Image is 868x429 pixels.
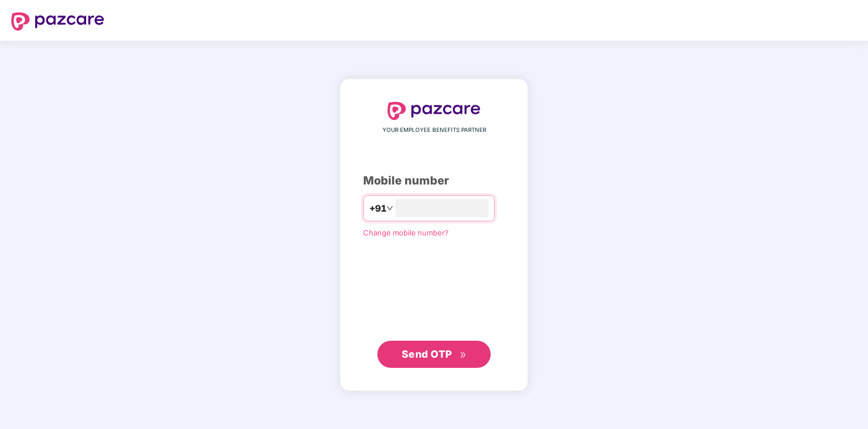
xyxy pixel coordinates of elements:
[459,351,467,359] span: double-right
[377,341,491,368] button: Send OTPdouble-right
[363,228,449,237] a: Change mobile number?
[363,172,505,190] div: Mobile number
[382,126,486,135] span: YOUR EMPLOYEE BENEFITS PARTNER
[402,348,452,360] span: Send OTP
[369,201,386,216] span: +91
[11,12,104,31] img: logo
[388,102,480,120] img: logo
[386,205,393,212] span: down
